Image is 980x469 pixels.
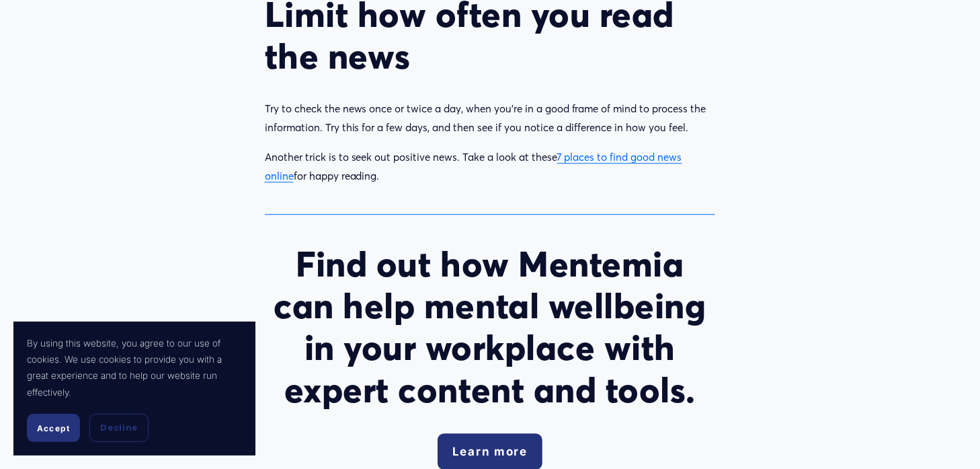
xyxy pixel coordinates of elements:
p: Try to check the news once or twice a day, when you’re in a good frame of mind to process the inf... [265,100,716,137]
button: Accept [27,414,80,442]
h2: Find out how Mentemia can help mental wellbeing in your workplace with expert content and tools. [265,243,716,410]
p: Another trick is to seek out positive news. Take a look at these for happy reading. [265,148,716,185]
button: Decline [89,414,149,442]
span: Decline [100,422,138,434]
a: 7 places to find good news online [265,151,682,182]
span: Accept [37,423,70,433]
p: By using this website, you agree to our use of cookies. We use cookies to provide you with a grea... [27,335,242,400]
section: Cookie banner [13,322,255,456]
